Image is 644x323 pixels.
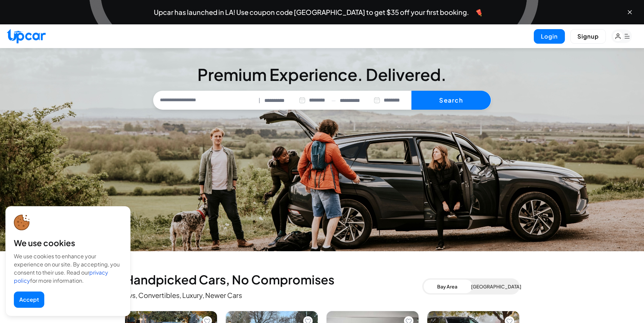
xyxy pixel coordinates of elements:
[14,237,122,248] div: We use cookies
[411,91,491,110] button: Search
[125,290,422,300] p: Evs, Convertibles, Luxury, Newer Cars
[331,96,336,104] span: —
[14,252,122,285] div: We use cookies to enhance your experience on our site. By accepting, you consent to their use. Re...
[154,9,469,16] span: Upcar has launched in LA! Use coupon code [GEOGRAPHIC_DATA] to get $35 off your first booking.
[14,292,44,308] button: Accept
[14,215,30,231] img: cookie-icon.svg
[471,280,518,293] button: [GEOGRAPHIC_DATA]
[534,29,565,44] button: Login
[7,29,46,43] img: Upcar Logo
[153,66,491,83] h3: Premium Experience. Delivered.
[570,29,606,44] button: Signup
[259,96,260,104] span: |
[424,280,471,293] button: Bay Area
[626,9,633,16] button: Close banner
[125,273,422,286] h2: Handpicked Cars, No Compromises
